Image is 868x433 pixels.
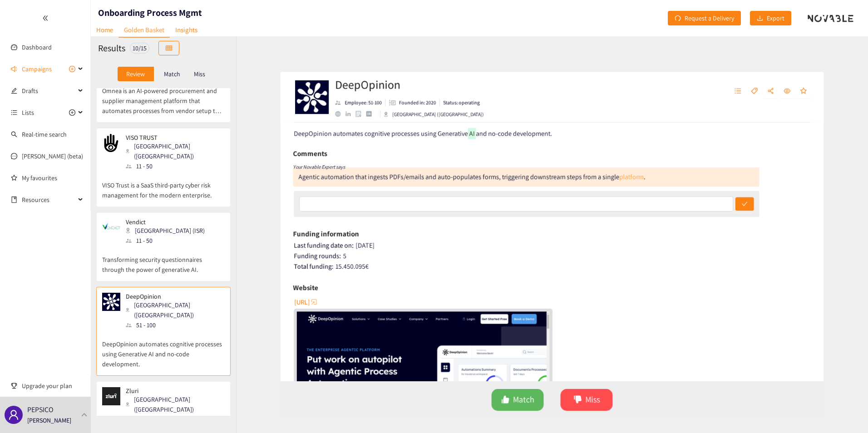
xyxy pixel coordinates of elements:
[387,88,427,96] p: Founded in: 2020
[340,101,351,108] a: google maps
[166,45,172,52] span: table
[102,330,225,369] p: DeepOpinion automates cognitive processes using Generative AI and no-code development.
[126,236,210,246] div: 11 - 50
[798,73,814,87] button: eye
[823,389,868,433] iframe: Chat Widget
[42,15,49,21] span: double-left
[431,88,474,96] li: Status
[22,377,84,395] span: Upgrade your plan
[170,23,203,37] a: Insights
[625,167,651,177] a: platform
[745,73,761,87] button: unordered-list
[126,387,218,394] p: Zluri
[22,130,67,138] a: Real-time search
[272,285,300,299] h6: Website
[588,406,604,420] span: Miss
[272,140,309,154] h6: Comments
[318,64,478,82] h2: DeepOpinion
[575,408,584,418] span: dislike
[22,152,83,160] a: [PERSON_NAME] (beta)
[497,408,506,418] span: like
[194,70,205,78] p: Miss
[762,73,779,87] button: tag
[27,404,54,415] p: PEPSICO
[675,15,681,22] span: redo
[126,300,224,320] div: [GEOGRAPHIC_DATA] ([GEOGRAPHIC_DATA])
[8,409,19,420] span: user
[27,415,71,425] p: [PERSON_NAME]
[372,88,431,96] li: Founded in year
[22,82,75,100] span: Drafts
[685,13,734,23] span: Request a Delivery
[273,264,316,274] span: Total funding:
[273,121,461,130] span: DeepOpinion automates cognitive processes using Generative
[102,246,225,275] p: Transforming security questionnaires through the power of generative AI.
[318,88,372,96] li: Employees
[126,226,210,236] div: [GEOGRAPHIC_DATA] (ISR)
[91,23,118,37] a: Home
[273,241,338,251] span: Last funding date on:
[273,242,832,251] div: [DATE]
[69,109,75,116] span: plus-circle
[126,161,224,171] div: 11 - 50
[11,66,17,72] span: sound
[273,253,832,262] div: 5
[278,167,653,177] div: Agentic automation that ingests PDFs/emails and auto-populates forms, triggering downstream steps...
[273,253,324,262] span: Funding rounds:
[461,119,470,132] mark: AI
[329,102,340,107] a: linkedin
[274,300,300,315] button: [URL]
[126,414,224,424] div: 101 - 250
[370,101,478,109] div: [GEOGRAPHIC_DATA] ([GEOGRAPHIC_DATA])
[22,43,52,51] a: Dashboard
[102,134,120,152] img: Snapshot of the company's website
[487,401,543,425] button: likeMatch
[102,171,225,200] p: VISO Trust is a SaaS third-party cyber risk management for the modern enterprise.
[275,68,311,104] img: Company Logo
[22,60,52,78] span: Campaigns
[22,103,34,122] span: Lists
[158,41,179,55] button: table
[102,293,120,311] img: Snapshot of the company's website
[102,77,225,116] p: Omnea is an AI-powered procurement and supplier management platform that automates processes from...
[274,302,291,313] span: [URL]
[98,6,202,19] h1: Onboarding Process Mgmt
[820,76,827,84] span: star
[126,134,218,141] p: VISO TRUST
[749,76,756,84] span: unordered-list
[815,73,832,87] button: star
[784,76,792,84] span: share-alt
[118,23,170,38] a: Golden Basket
[126,293,218,300] p: DeepOpinion
[102,218,120,236] img: Snapshot of the company's website
[126,141,224,161] div: [GEOGRAPHIC_DATA] ([GEOGRAPHIC_DATA])
[750,11,791,25] button: downloadExport
[126,70,145,78] p: Review
[750,194,770,209] button: check
[767,76,774,84] span: tag
[126,320,224,330] div: 51 - 100
[780,73,796,87] button: share-alt
[757,198,763,206] span: check
[273,265,832,274] div: 15.450.095 €
[22,191,75,209] span: Resources
[328,88,368,96] p: Employee: 51-100
[767,13,784,23] span: Export
[126,394,224,414] div: [GEOGRAPHIC_DATA] ([GEOGRAPHIC_DATA])
[272,227,344,241] h6: Funding information
[69,66,75,72] span: plus-circle
[434,88,474,96] p: Status: operating
[318,101,329,107] a: website
[11,197,17,203] span: book
[351,101,363,107] a: crunchbase
[11,383,17,389] span: trophy
[164,70,180,78] p: Match
[11,88,17,94] span: edit
[561,401,617,425] button: dislikeMiss
[510,406,533,420] span: Match
[470,121,552,130] span: and no-code development.
[22,169,84,187] a: My favourites
[11,109,17,116] span: unordered-list
[98,42,125,54] h2: Results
